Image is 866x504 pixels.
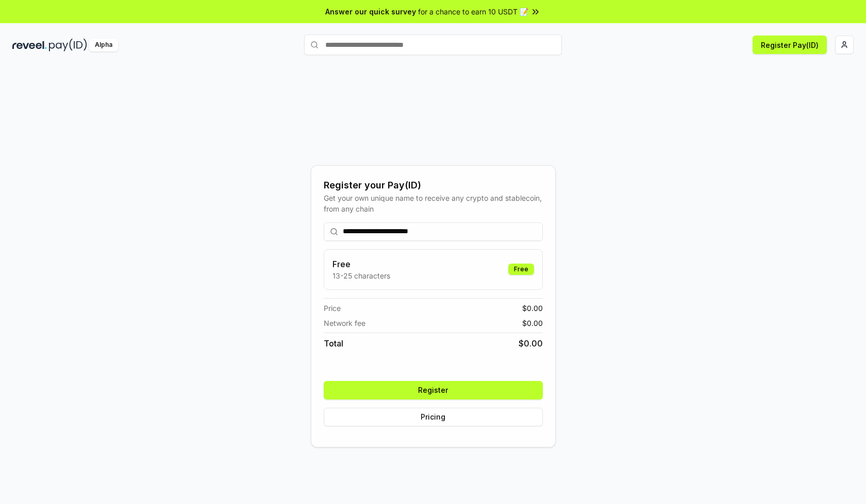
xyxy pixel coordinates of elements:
span: $ 0.00 [522,318,543,328]
button: Register Pay(ID) [753,36,827,54]
button: Pricing [324,408,543,426]
div: Register your Pay(ID) [324,178,543,193]
div: Free [508,264,534,275]
span: Answer our quick survey [325,6,416,17]
img: reveel_dark [12,39,47,51]
button: Register [324,381,543,399]
span: $ 0.00 [522,303,543,314]
span: for a chance to earn 10 USDT 📝 [418,6,528,17]
span: Network fee [324,318,365,328]
p: 13-25 characters [332,270,390,281]
img: pay_id [49,39,87,51]
div: Alpha [89,39,118,51]
span: $ 0.00 [519,337,543,350]
span: Price [324,303,341,314]
span: Total [324,337,343,350]
h3: Free [332,258,390,270]
div: Get your own unique name to receive any crypto and stablecoin, from any chain [324,193,543,214]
